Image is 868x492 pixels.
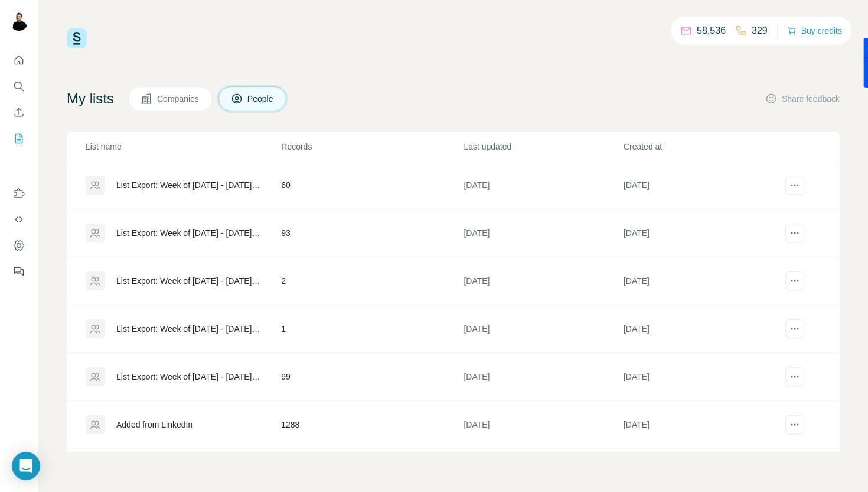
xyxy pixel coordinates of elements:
[116,371,261,383] div: List Export: Week of [DATE] - [DATE] 11:41
[280,209,463,257] td: 93
[623,305,782,353] td: [DATE]
[280,401,463,449] td: 1288
[9,76,28,97] button: Search
[463,161,622,209] td: [DATE]
[12,452,40,480] div: Open Intercom Messenger
[9,50,28,71] button: Quick start
[623,401,782,449] td: [DATE]
[67,89,114,108] h4: My lists
[785,415,804,434] button: actions
[116,227,261,239] div: List Export: Week of [DATE] - [DATE] 07:19
[623,209,782,257] td: [DATE]
[463,401,622,449] td: [DATE]
[280,353,463,401] td: 99
[623,257,782,305] td: [DATE]
[463,257,622,305] td: [DATE]
[9,128,28,149] button: My lists
[752,24,768,38] p: 329
[9,209,28,230] button: Use Surfe API
[785,271,804,290] button: actions
[9,183,28,204] button: Use Surfe on LinkedIn
[86,141,280,153] p: List name
[9,235,28,256] button: Dashboard
[9,102,28,123] button: Enrich CSV
[623,161,782,209] td: [DATE]
[463,305,622,353] td: [DATE]
[280,257,463,305] td: 2
[9,261,28,282] button: Feedback
[116,419,192,430] div: Added from LinkedIn
[280,305,463,353] td: 1
[280,161,463,209] td: 60
[463,353,622,401] td: [DATE]
[116,323,261,335] div: List Export: Week of [DATE] - [DATE] 14:15
[785,224,804,242] button: actions
[464,141,622,153] p: Last updated
[624,141,782,153] p: Created at
[785,367,804,386] button: actions
[765,93,840,105] button: Share feedback
[787,22,842,39] button: Buy credits
[623,353,782,401] td: [DATE]
[157,93,200,105] span: Companies
[9,12,28,31] img: Avatar
[697,24,726,38] p: 58,536
[463,209,622,257] td: [DATE]
[785,319,804,338] button: actions
[116,275,261,287] div: List Export: Week of [DATE] - [DATE] 14:15
[281,141,462,153] p: Records
[67,28,87,48] img: Surfe Logo
[785,176,804,195] button: actions
[247,93,275,105] span: People
[116,179,261,191] div: List Export: Week of [DATE] - [DATE] 13:40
